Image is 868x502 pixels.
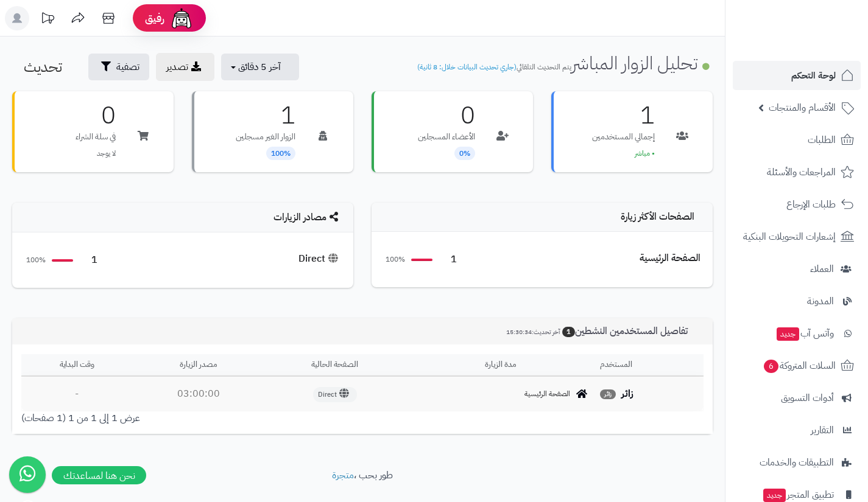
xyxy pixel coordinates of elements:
[76,103,116,128] h3: 0
[733,254,861,284] a: العملاء
[298,252,341,266] div: Direct
[621,386,633,401] strong: زائر
[417,61,517,72] span: (جاري تحديث البيانات خلال: 8 ثانية)
[133,377,264,411] td: 03:00:00
[116,60,139,74] span: تصفية
[635,148,655,159] span: • مباشر
[24,56,62,78] span: تحديث
[21,354,133,377] th: وقت البداية
[24,255,46,265] span: 100%
[763,357,836,374] span: السلات المتروكة
[807,293,834,310] span: المدونة
[133,354,264,377] th: مصدر الزيارة
[791,67,836,84] span: لوحة التحكم
[763,489,786,502] span: جديد
[332,468,354,483] a: متجرة
[781,389,834,406] span: أدوات التسويق
[777,327,799,341] span: جديد
[169,6,194,30] img: ai-face.png
[32,6,63,33] a: تحديثات المنصة
[76,131,116,143] p: في سلة الشراء
[733,61,861,90] a: لوحة التحكم
[811,422,834,439] span: التقارير
[417,61,571,72] small: يتم التحديث التلقائي
[733,319,861,348] a: وآتس آبجديد
[640,251,700,265] div: الصفحة الرئيسية
[406,354,595,377] th: مدة الزيارة
[75,386,79,401] span: -
[743,228,836,245] span: إشعارات التحويلات البنكية
[562,327,575,337] span: 1
[733,190,861,219] a: طلبات الإرجاع
[733,351,861,380] a: السلات المتروكة6
[524,389,570,399] span: الصفحة الرئيسية
[145,11,164,26] span: رفيق
[236,103,295,128] h3: 1
[264,354,406,377] th: الصفحة الحالية
[733,125,861,155] a: الطلبات
[221,54,299,80] button: آخر 5 دقائق
[506,327,532,336] span: 15:30:34
[266,147,295,160] span: 100%
[808,131,836,148] span: الطلبات
[384,212,700,223] h4: الصفحات الأكثر زيارة
[14,54,82,80] button: تحديث
[786,196,836,213] span: طلبات الإرجاع
[592,131,655,143] p: إجمالي المستخدمين
[506,327,560,336] small: آخر تحديث:
[733,448,861,477] a: التطبيقات والخدمات
[810,260,834,277] span: العملاء
[760,454,834,471] span: التطبيقات والخدمات
[600,389,616,399] span: زائر
[454,147,475,160] span: 0%
[97,148,116,159] span: لا يوجد
[592,103,655,128] h3: 1
[417,53,713,73] h1: تحليل الزوار المباشر
[418,103,475,128] h3: 0
[497,326,704,337] h3: تفاصيل المستخدمين النشطين
[775,325,834,342] span: وآتس آب
[769,99,836,116] span: الأقسام والمنتجات
[236,131,295,143] p: الزوار الغير مسجلين
[156,53,214,81] a: تصدير
[24,212,341,223] h4: مصادر الزيارات
[595,354,704,377] th: المستخدم
[733,158,861,187] a: المراجعات والأسئلة
[733,416,861,445] a: التقارير
[238,60,281,74] span: آخر 5 دقائق
[767,164,836,181] span: المراجعات والأسئلة
[313,387,357,402] span: Direct
[733,287,861,316] a: المدونة
[418,131,475,143] p: الأعضاء المسجلين
[785,27,856,52] img: logo-2.png
[384,254,405,265] span: 100%
[733,383,861,413] a: أدوات التسويق
[439,253,457,267] span: 1
[88,54,149,80] button: تصفية
[764,360,779,374] span: 6
[79,253,97,267] span: 1
[12,411,362,425] div: عرض 1 إلى 1 من 1 (1 صفحات)
[733,222,861,251] a: إشعارات التحويلات البنكية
